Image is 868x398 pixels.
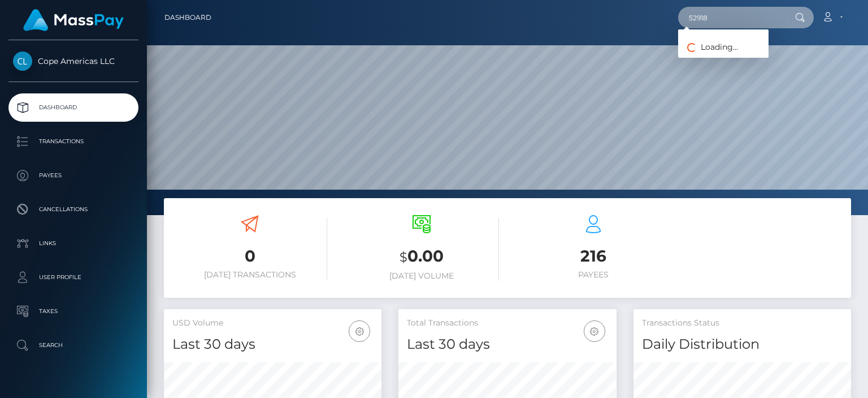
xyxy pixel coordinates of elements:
a: Search [8,331,138,360]
a: Transactions [8,127,138,156]
a: Dashboard [164,6,211,29]
span: Loading... [678,42,738,52]
a: User Profile [8,263,138,292]
a: Dashboard [8,93,138,122]
p: Cancellations [13,201,134,218]
h4: Last 30 days [407,335,607,354]
p: Links [13,235,134,252]
h5: Total Transactions [407,318,607,329]
h6: [DATE] Volume [344,271,499,281]
h3: 0 [172,245,327,267]
h6: [DATE] Transactions [172,270,327,280]
h3: 216 [516,245,671,267]
span: Cope Americas LLC [8,56,138,66]
img: Cope Americas LLC [13,52,32,71]
p: Taxes [13,303,134,320]
h4: Last 30 days [172,335,373,354]
h5: USD Volume [172,318,373,329]
h5: Transactions Status [642,318,843,329]
img: MassPay Logo [23,9,124,31]
input: Search... [678,7,784,28]
h4: Daily Distribution [642,335,843,354]
a: Payees [8,161,138,190]
h6: Payees [516,270,671,280]
p: Transactions [13,133,134,150]
a: Taxes [8,297,138,326]
p: Dashboard [13,99,134,116]
a: Cancellations [8,195,138,224]
p: Search [13,337,134,354]
small: $ [400,249,407,265]
p: User Profile [13,269,134,286]
a: Links [8,229,138,258]
p: Payees [13,167,134,184]
h3: 0.00 [344,245,499,268]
